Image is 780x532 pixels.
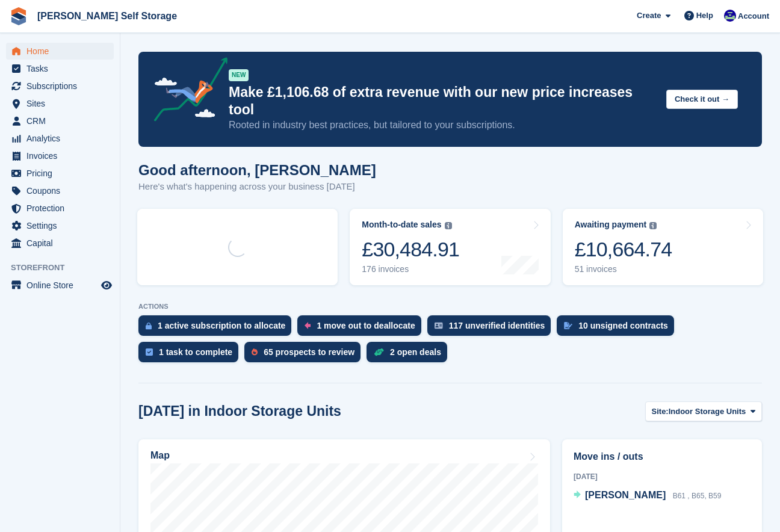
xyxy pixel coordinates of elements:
p: Rooted in industry best practices, but tailored to your subscriptions. [229,119,657,132]
a: menu [6,43,114,60]
img: icon-info-grey-7440780725fd019a000dd9b08b2336e03edf1995a4989e88bcd33f0948082b44.svg [649,222,657,229]
a: [PERSON_NAME] Self Storage [32,6,182,26]
a: menu [6,182,114,199]
a: 117 unverified identities [427,315,557,342]
img: Justin Farthing [724,10,736,22]
div: 65 prospects to review [264,347,354,357]
span: Account [738,10,769,22]
span: Sites [26,95,99,112]
div: 117 unverified identities [449,321,545,330]
p: Make £1,106.68 of extra revenue with our new price increases tool [229,84,657,119]
div: 1 active subscription to allocate [158,321,285,330]
span: [PERSON_NAME] [585,490,666,500]
img: deal-1b604bf984904fb50ccaf53a9ad4b4a5d6e5aea283cecdc64d6e3604feb123c2.svg [374,348,384,356]
a: 1 active subscription to allocate [138,315,297,342]
div: £30,484.91 [362,237,459,262]
a: [PERSON_NAME] B61 , B65, B59 [574,488,721,504]
a: menu [6,147,114,164]
a: menu [6,78,114,94]
img: move_outs_to_deallocate_icon-f764333ba52eb49d3ac5e1228854f67142a1ed5810a6f6cc68b1a99e826820c5.svg [305,322,311,329]
a: menu [6,200,114,217]
span: Create [637,10,661,22]
a: menu [6,113,114,129]
span: Analytics [26,130,99,147]
h2: Map [150,450,170,461]
a: menu [6,217,114,234]
img: task-75834270c22a3079a89374b754ae025e5fb1db73e45f91037f5363f120a921f8.svg [146,348,153,356]
a: 65 prospects to review [244,342,367,368]
div: 1 task to complete [159,347,232,357]
img: contract_signature_icon-13c848040528278c33f63329250d36e43548de30e8caae1d1a13099fd9432cc5.svg [564,322,572,329]
span: Help [696,10,713,22]
span: Coupons [26,182,99,199]
p: ACTIONS [138,303,762,311]
span: Settings [26,217,99,234]
a: Month-to-date sales £30,484.91 176 invoices [350,209,550,285]
a: menu [6,165,114,182]
div: [DATE] [574,471,751,482]
p: Here's what's happening across your business [DATE] [138,180,376,194]
span: CRM [26,113,99,129]
div: £10,664.74 [575,237,672,262]
span: Tasks [26,60,99,77]
span: Subscriptions [26,78,99,94]
span: Indoor Storage Units [669,406,746,418]
div: 2 open deals [390,347,441,357]
div: 1 move out to deallocate [317,321,415,330]
span: Invoices [26,147,99,164]
img: icon-info-grey-7440780725fd019a000dd9b08b2336e03edf1995a4989e88bcd33f0948082b44.svg [445,222,452,229]
img: verify_identity-adf6edd0f0f0b5bbfe63781bf79b02c33cf7c696d77639b501bdc392416b5a36.svg [435,322,443,329]
div: Month-to-date sales [362,220,441,230]
div: 51 invoices [575,264,672,274]
span: Home [26,43,99,60]
button: Check it out → [666,90,738,110]
span: Pricing [26,165,99,182]
img: active_subscription_to_allocate_icon-d502201f5373d7db506a760aba3b589e785aa758c864c3986d89f69b8ff3... [146,322,152,330]
a: 10 unsigned contracts [557,315,680,342]
button: Site: Indoor Storage Units [645,401,762,421]
span: Online Store [26,277,99,294]
a: Preview store [99,278,114,292]
h2: [DATE] in Indoor Storage Units [138,403,341,419]
span: B61 , B65, B59 [673,492,722,500]
span: Protection [26,200,99,217]
span: Storefront [11,262,120,274]
a: 1 move out to deallocate [297,315,427,342]
span: Site: [652,406,669,418]
a: 1 task to complete [138,342,244,368]
a: menu [6,95,114,112]
a: menu [6,235,114,252]
span: Capital [26,235,99,252]
h2: Move ins / outs [574,450,751,464]
div: NEW [229,69,249,81]
a: Awaiting payment £10,664.74 51 invoices [563,209,763,285]
a: menu [6,60,114,77]
div: 10 unsigned contracts [578,321,668,330]
a: 2 open deals [367,342,453,368]
img: stora-icon-8386f47178a22dfd0bd8f6a31ec36ba5ce8667c1dd55bd0f319d3a0aa187defe.svg [10,7,28,25]
div: 176 invoices [362,264,459,274]
h1: Good afternoon, [PERSON_NAME] [138,162,376,178]
a: menu [6,277,114,294]
img: prospect-51fa495bee0391a8d652442698ab0144808aea92771e9ea1ae160a38d050c398.svg [252,348,258,356]
img: price-adjustments-announcement-icon-8257ccfd72463d97f412b2fc003d46551f7dbcb40ab6d574587a9cd5c0d94... [144,57,228,126]
a: menu [6,130,114,147]
div: Awaiting payment [575,220,647,230]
